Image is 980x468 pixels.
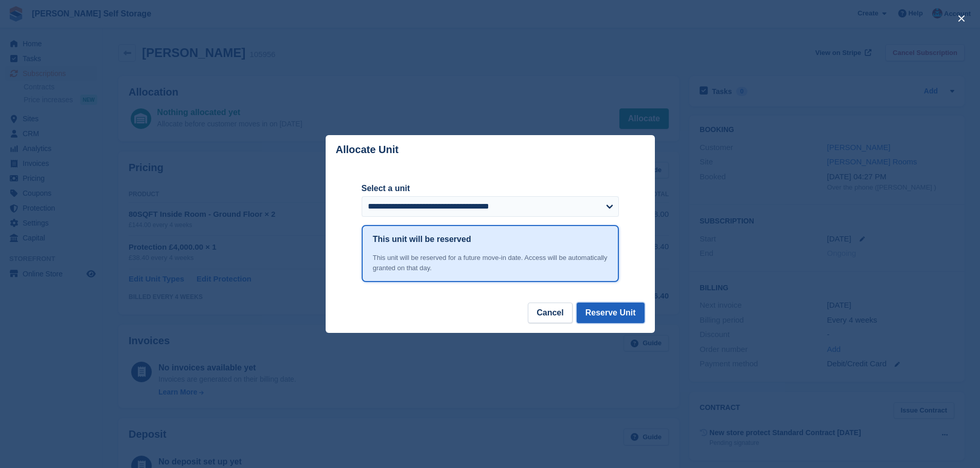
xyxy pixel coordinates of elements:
h1: This unit will be reserved [373,233,471,246]
div: This unit will be reserved for a future move-in date. Access will be automatically granted on tha... [373,253,608,273]
label: Select a unit [362,182,619,195]
p: Allocate Unit [336,144,399,156]
button: close [953,10,970,27]
button: Reserve Unit [577,303,645,323]
button: Cancel [528,303,572,323]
